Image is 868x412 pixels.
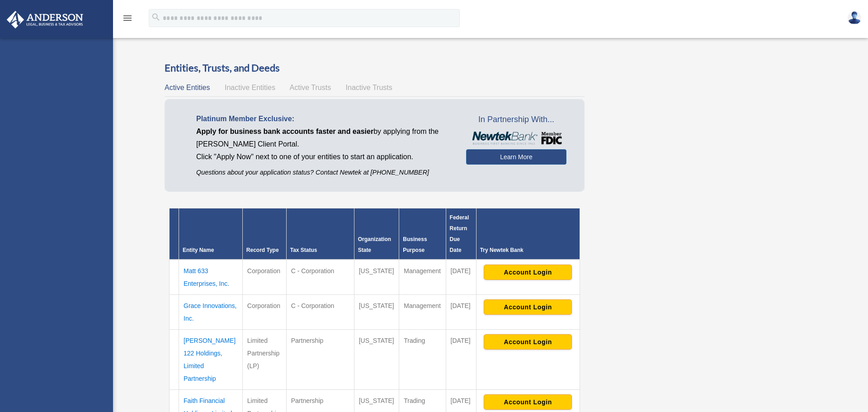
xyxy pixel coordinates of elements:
[122,16,133,24] a: menu
[179,295,243,330] td: Grace Innovations, Inc.
[484,394,572,410] button: Account Login
[484,338,572,345] a: Account Login
[484,265,572,280] button: Account Login
[466,113,566,127] span: In Partnership With...
[165,61,585,75] h3: Entities, Trusts, and Deeds
[225,84,275,91] span: Inactive Entities
[179,208,243,260] th: Entity Name
[480,245,576,256] div: Try Newtek Bank
[446,330,476,390] td: [DATE]
[399,295,446,330] td: Management
[122,13,133,24] i: menu
[179,330,243,390] td: [PERSON_NAME] 122 Holdings, Limited Partnership
[346,84,392,91] span: Inactive Trusts
[286,260,354,295] td: C - Corporation
[484,299,572,315] button: Account Login
[484,268,572,275] a: Account Login
[286,295,354,330] td: C - Corporation
[446,208,476,260] th: Federal Return Due Date
[196,128,373,135] span: Apply for business bank accounts faster and easier
[151,12,161,22] i: search
[196,113,453,125] p: Platinum Member Exclusive:
[242,260,286,295] td: Corporation
[848,11,861,24] img: User Pic
[242,208,286,260] th: Record Type
[354,208,399,260] th: Organization State
[179,260,243,295] td: Matt 633 Enterprises, Inc.
[466,149,566,165] a: Learn More
[446,260,476,295] td: [DATE]
[354,330,399,390] td: [US_STATE]
[165,84,210,91] span: Active Entities
[242,330,286,390] td: Limited Partnership (LP)
[446,295,476,330] td: [DATE]
[196,125,453,151] p: by applying from the [PERSON_NAME] Client Portal.
[4,11,86,28] img: Anderson Advisors Platinum Portal
[242,295,286,330] td: Corporation
[354,295,399,330] td: [US_STATE]
[196,151,453,163] p: Click "Apply Now" next to one of your entities to start an application.
[484,303,572,310] a: Account Login
[354,260,399,295] td: [US_STATE]
[399,208,446,260] th: Business Purpose
[484,334,572,350] button: Account Login
[399,260,446,295] td: Management
[484,398,572,405] a: Account Login
[471,132,561,145] img: NewtekBankLogoSM.png
[290,84,331,91] span: Active Trusts
[286,208,354,260] th: Tax Status
[286,330,354,390] td: Partnership
[399,330,446,390] td: Trading
[196,167,453,178] p: Questions about your application status? Contact Newtek at [PHONE_NUMBER]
